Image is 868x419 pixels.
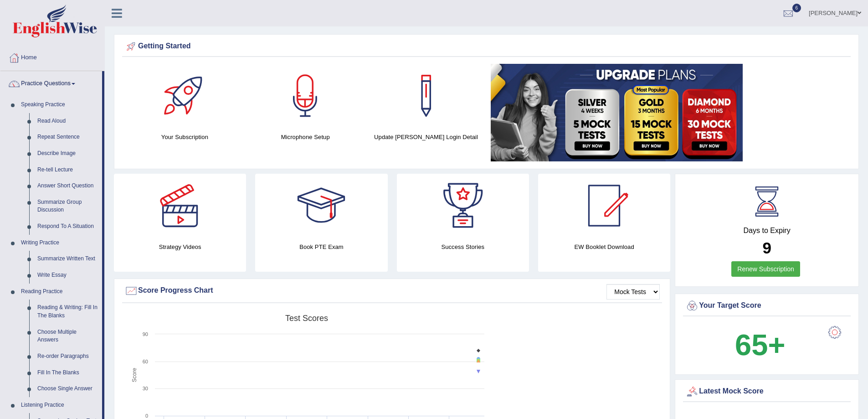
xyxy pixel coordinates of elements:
[33,162,102,178] a: Re-tell Lecture
[33,129,102,145] a: Repeat Sentence
[143,331,148,337] text: 90
[370,132,482,142] h4: Update [PERSON_NAME] Login Detail
[255,242,387,252] h4: Book PTE Exam
[491,64,743,161] img: small5.jpg
[33,218,102,235] a: Respond To A Situation
[145,413,148,419] text: 0
[131,368,138,383] tspan: Score
[792,4,801,12] span: 6
[124,40,848,53] div: Getting Started
[124,284,660,298] div: Score Progress Chart
[33,194,102,218] a: Summarize Group Discussion
[143,386,148,391] text: 30
[33,365,102,381] a: Fill In The Blanks
[285,314,328,323] tspan: Test scores
[397,242,529,252] h4: Success Stories
[731,261,800,277] a: Renew Subscription
[17,397,102,414] a: Listening Practice
[143,359,148,364] text: 60
[735,328,785,362] b: 65+
[17,284,102,300] a: Reading Practice
[33,324,102,348] a: Choose Multiple Answers
[33,178,102,194] a: Answer Short Question
[33,267,102,284] a: Write Essay
[685,299,848,313] div: Your Target Score
[17,235,102,251] a: Writing Practice
[33,145,102,162] a: Describe Image
[129,132,241,142] h4: Your Subscription
[33,300,102,324] a: Reading & Writing: Fill In The Blanks
[685,385,848,398] div: Latest Mock Score
[685,227,848,235] h4: Days to Expiry
[33,251,102,267] a: Summarize Written Text
[0,45,104,68] a: Home
[33,381,102,397] a: Choose Single Answer
[114,242,246,252] h4: Strategy Videos
[762,239,771,257] b: 9
[33,348,102,365] a: Re-order Paragraphs
[0,71,102,94] a: Practice Questions
[17,97,102,113] a: Speaking Practice
[250,132,361,142] h4: Microphone Setup
[33,113,102,129] a: Read Aloud
[538,242,670,252] h4: EW Booklet Download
